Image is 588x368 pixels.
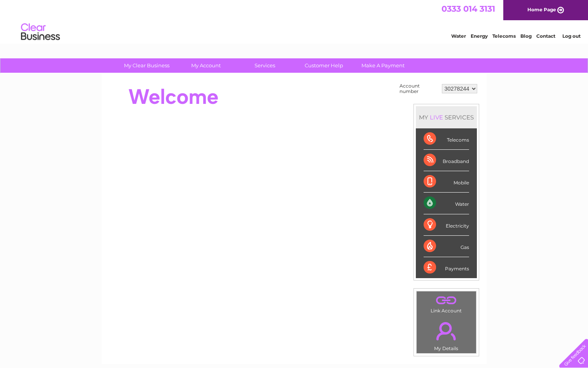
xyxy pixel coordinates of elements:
[451,33,466,39] a: Water
[398,81,440,96] td: Account number
[111,4,478,38] div: Clear Business is a trading name of Verastar Limited (registered in [GEOGRAPHIC_DATA] No. 3667643...
[21,20,60,44] img: logo.png
[292,58,356,73] a: Customer Help
[416,291,476,315] td: Link Account
[424,214,469,236] div: Electricity
[424,171,469,193] div: Mobile
[419,293,474,307] a: .
[416,106,477,128] div: MY SERVICES
[424,193,469,214] div: Water
[471,33,488,39] a: Energy
[424,128,469,150] div: Telecoms
[424,150,469,171] div: Broadband
[233,58,297,73] a: Services
[416,315,476,354] td: My Details
[441,4,495,14] a: 0333 014 3131
[428,114,445,121] div: LIVE
[424,236,469,257] div: Gas
[562,33,581,39] a: Log out
[174,58,238,73] a: My Account
[419,317,474,345] a: .
[536,33,555,39] a: Contact
[492,33,516,39] a: Telecoms
[424,257,469,278] div: Payments
[520,33,532,39] a: Blog
[115,58,179,73] a: My Clear Business
[351,58,415,73] a: Make A Payment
